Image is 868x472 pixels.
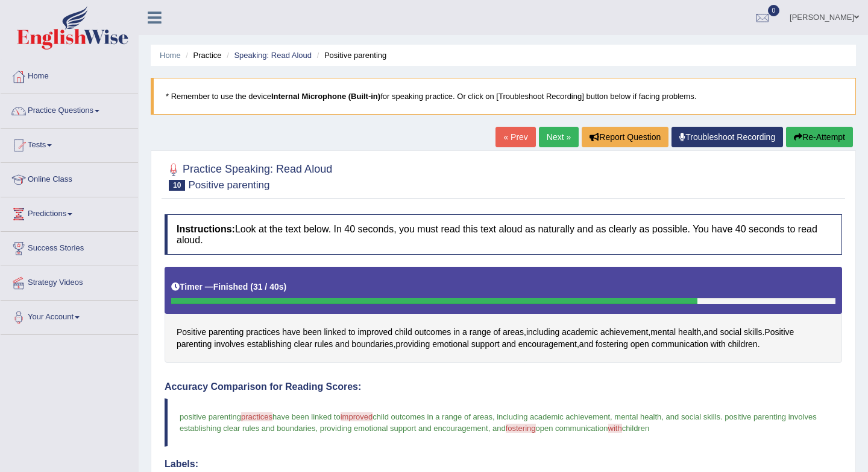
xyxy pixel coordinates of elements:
[614,412,661,421] span: mental health
[315,338,333,351] span: Click to see word definition
[1,266,138,296] a: Strategy Videos
[1,232,138,262] a: Success Stories
[294,338,312,351] span: Click to see word definition
[165,214,842,255] h4: Look at the text below. In 40 seconds, you must read this text aloud as naturally and as clearly ...
[282,326,300,339] span: Click to see word definition
[180,412,241,421] span: positive parenting
[453,326,460,339] span: Click to see word definition
[661,412,664,421] span: ,
[303,326,321,339] span: Click to see word definition
[596,338,628,351] span: Click to see word definition
[314,49,387,61] li: Positive parenting
[720,326,741,339] span: Click to see word definition
[1,197,138,228] a: Predictions
[341,412,373,421] span: improved
[600,326,648,339] span: Click to see word definition
[253,282,284,292] b: 31 / 40s
[506,424,536,433] span: fostering
[373,412,492,421] span: child outcomes in a range of areas
[1,60,138,90] a: Home
[315,424,318,433] span: ,
[250,282,253,292] b: (
[492,412,495,421] span: ,
[678,326,701,339] span: Click to see word definition
[764,326,794,339] span: Click to see word definition
[241,412,272,421] span: practices
[335,338,349,351] span: Click to see word definition
[502,338,515,351] span: Click to see word definition
[562,326,598,339] span: Click to see word definition
[462,326,467,339] span: Click to see word definition
[666,412,720,421] span: and social skills
[539,127,579,147] a: Next »
[234,51,312,60] a: Speaking: Read Aloud
[503,326,524,339] span: Click to see word definition
[246,326,280,339] span: Click to see word definition
[272,412,341,421] span: have been linked to
[171,282,286,292] h5: Timer —
[671,127,783,147] a: Troubleshoot Recording
[622,424,650,433] span: children
[213,282,248,292] b: Finished
[720,412,723,421] span: .
[348,326,356,339] span: Click to see word definition
[357,326,392,339] span: Click to see word definition
[1,163,138,193] a: Online Class
[518,338,577,351] span: Click to see word definition
[169,180,185,191] span: 10
[631,338,649,351] span: Click to see word definition
[610,412,612,421] span: ,
[177,338,212,351] span: Click to see word definition
[493,326,500,339] span: Click to see word definition
[165,161,332,191] h2: Practice Speaking: Read Aloud
[703,326,717,339] span: Click to see word definition
[165,381,842,392] h4: Accuracy Comparison for Reading Scores:
[1,129,138,159] a: Tests
[247,338,292,351] span: Click to see word definition
[536,424,608,433] span: open communication
[324,326,346,339] span: Click to see word definition
[165,267,842,363] div: , , , . , , .
[271,92,380,101] b: Internal Microphone (Built-in)
[471,338,500,351] span: Click to see word definition
[395,326,412,339] span: Click to see word definition
[492,424,506,433] span: and
[786,127,853,147] button: Re-Attempt
[160,51,181,60] a: Home
[1,301,138,331] a: Your Account
[1,94,138,124] a: Practice Questions
[711,338,726,351] span: Click to see word definition
[415,326,451,339] span: Click to see word definition
[209,326,244,339] span: Click to see word definition
[488,424,491,433] span: ,
[768,5,780,16] span: 0
[177,224,235,234] b: Instructions:
[526,326,559,339] span: Click to see word definition
[284,282,287,292] b: )
[497,412,610,421] span: including academic achievement
[151,78,856,115] blockquote: * Remember to use the device for speaking practice. Or click on [Troubleshoot Recording] button b...
[608,424,622,433] span: with
[351,338,393,351] span: Click to see word definition
[183,49,221,61] li: Practice
[579,338,593,351] span: Click to see word definition
[165,459,842,470] h4: Labels:
[188,179,269,191] small: Positive parenting
[495,127,535,147] a: « Prev
[470,326,491,339] span: Click to see word definition
[177,326,206,339] span: Click to see word definition
[320,424,488,433] span: providing emotional support and encouragement
[214,338,245,351] span: Click to see word definition
[652,338,708,351] span: Click to see word definition
[432,338,469,351] span: Click to see word definition
[396,338,430,351] span: Click to see word definition
[650,326,676,339] span: Click to see word definition
[180,412,819,433] span: positive parenting involves establishing clear rules and boundaries
[744,326,762,339] span: Click to see word definition
[728,338,758,351] span: Click to see word definition
[582,127,668,147] button: Report Question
